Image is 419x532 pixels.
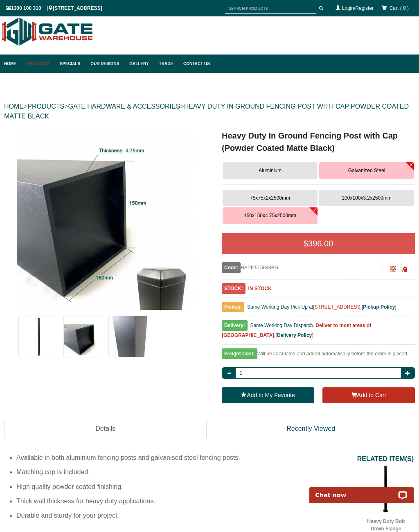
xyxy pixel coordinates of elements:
[64,316,105,357] img: Heavy Duty In Ground Fencing Post with Cap (Powder Coated Matte Black)
[363,304,395,310] a: Pickup Policy
[223,190,318,206] button: 75x75x2x2500mm
[222,323,371,338] b: Deliver to most areas of [GEOGRAPHIC_DATA].
[222,320,248,331] span: Delivery:
[248,286,271,291] b: IN STOCK
[222,262,383,273] div: HAPI2515048BG
[244,213,296,218] span: 150x150x4.75x2500mm
[4,93,415,130] div: > > >
[342,195,391,201] span: 100x100x3.2x2500mm
[319,190,414,206] button: 100x100x3.2x2500mm
[4,103,24,110] a: HOME
[247,304,396,310] span: Same Working Day Pick Up at [ ]
[401,266,408,273] span: Click to copy the URL
[322,387,415,404] button: Add to Cart
[357,455,415,464] h2: RELATED ITEM(S)
[179,55,210,73] a: Contact Us
[277,332,312,338] a: Delivery Policy
[222,387,314,404] a: Add to My Favorite
[222,349,415,363] div: Will be calculated and added automatically before the order is placed.
[5,130,209,310] a: Heavy Duty In Ground Fencing Post with Cap (Powder Coated Matte Black) - Galvanized Steel 150x150...
[250,323,314,328] span: Same Working Day Dispatch.
[225,3,316,14] input: SEARCH PRODUCTS
[313,304,362,310] a: [STREET_ADDRESS]
[16,480,345,494] li: High quality powder coated finishing.
[222,348,257,359] span: Freight Cost:
[250,195,290,201] span: 75x75x2x2500mm
[223,207,318,224] button: 150x150x4.75x2500mm
[23,55,56,73] a: Products
[259,168,282,173] span: Aluminium
[308,239,333,248] span: 396.00
[4,55,23,73] a: Home
[68,103,180,110] a: GATE HARDWARE & ACCESSORIES
[19,316,60,357] img: Heavy Duty In Ground Fencing Post with Cap (Powder Coated Matte Black)
[109,316,150,357] img: Heavy Duty In Ground Fencing Post with Cap (Powder Coated Matte Black)
[342,5,374,11] a: Login/Register
[207,420,415,438] a: Recently Viewed
[4,103,409,120] a: HEAVY DUTY IN GROUND FENCING POST WITH CAP POWDER COATED MATTE BLACK
[222,302,244,312] span: Pickup:
[222,130,415,154] h1: Heavy Duty In Ground Fencing Post with Cap (Powder Coated Matte Black)
[125,55,155,73] a: Gallery
[27,103,64,110] a: PRODUCTS
[348,168,385,173] span: Galvanized Steel
[390,267,396,273] a: Click to enlarge and scan to share.
[56,55,86,73] a: Specials
[16,450,345,465] li: Available in both aluminium fencing posts and galvanised steel fencing posts.
[6,5,102,11] span: 1300 100 310 | [STREET_ADDRESS]
[222,262,241,273] span: Code:
[16,494,345,508] li: Thick wall thickness for heavy duty applications.
[223,162,318,179] button: Aluminium
[319,162,414,179] button: Galvanized Steel
[222,321,415,345] div: [ ]
[16,508,345,523] li: Durable and sturdy for your project.
[361,464,411,514] img: Heavy Duty Bolt Down Flange Base Plated Fencing Post with Cap (Powder Coated Matte Black) - Gate ...
[304,477,419,503] iframe: LiveChat chat widget
[222,283,246,294] span: STOCK:
[17,130,197,310] img: Heavy Duty In Ground Fencing Post with Cap (Powder Coated Matte Black) - Galvanized Steel 150x150...
[222,233,415,254] div: $
[4,420,207,438] a: Details
[390,5,409,11] span: Cart ( 0 )
[16,465,345,479] li: Matching cap is included.
[155,55,179,73] a: Trade
[86,55,125,73] a: Our Designs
